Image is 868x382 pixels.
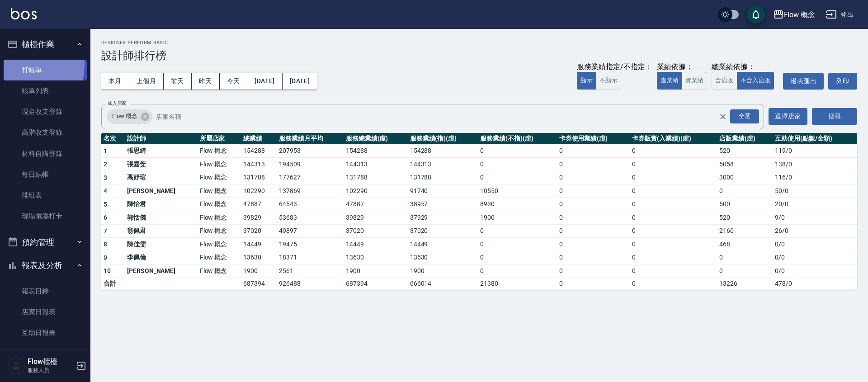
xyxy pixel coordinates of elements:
[198,264,241,278] td: Flow 概念
[717,211,773,225] td: 520
[408,158,478,171] td: 144313
[277,171,343,184] td: 177627
[241,211,277,225] td: 39829
[408,133,478,145] th: 服務業績(指)(虛)
[630,224,717,238] td: 0
[104,174,107,181] span: 3
[557,171,630,184] td: 0
[11,8,37,19] img: Logo
[104,147,107,155] span: 1
[198,251,241,264] td: Flow 概念
[773,224,857,238] td: 26 / 0
[104,267,111,274] span: 10
[344,171,408,184] td: 131788
[408,238,478,251] td: 14449
[577,72,596,90] button: 顯示
[717,184,773,198] td: 0
[198,198,241,211] td: Flow 概念
[478,238,557,251] td: 0
[408,278,478,289] td: 666014
[344,144,408,158] td: 154288
[478,144,557,158] td: 0
[277,264,343,278] td: 2561
[241,184,277,198] td: 102290
[125,171,198,184] td: 高妤瑄
[241,238,277,251] td: 14449
[198,224,241,238] td: Flow 概念
[773,278,857,289] td: 478 / 0
[769,108,807,125] button: 選擇店家
[192,73,220,90] button: 昨天
[277,198,343,211] td: 64543
[101,49,857,62] h3: 設計師排行榜
[4,231,87,254] button: 預約管理
[783,73,824,90] a: 報表匯出
[630,264,717,278] td: 0
[630,278,717,289] td: 0
[4,281,87,302] a: 報表目錄
[277,133,343,145] th: 服務業績月平均
[4,33,87,56] button: 櫃檯作業
[478,158,557,171] td: 0
[344,224,408,238] td: 37020
[241,278,277,289] td: 687394
[4,185,87,206] a: 排班表
[630,144,717,158] td: 0
[717,198,773,211] td: 500
[478,224,557,238] td: 0
[812,108,857,125] button: 搜尋
[4,143,87,164] a: 材料自購登錄
[125,251,198,264] td: 李佩倫
[4,164,87,185] a: 每日結帳
[682,72,707,90] button: 實業績
[125,133,198,145] th: 設計師
[822,6,857,23] button: 登出
[344,264,408,278] td: 1900
[277,184,343,198] td: 137869
[4,343,87,364] a: 互助點數明細
[7,357,25,375] img: Person
[277,251,343,264] td: 18371
[4,122,87,143] a: 高階收支登錄
[717,238,773,251] td: 468
[101,73,129,90] button: 本月
[4,206,87,226] a: 現場電腦打卡
[557,144,630,158] td: 0
[630,211,717,225] td: 0
[4,60,87,80] a: 打帳單
[557,224,630,238] td: 0
[769,5,819,24] button: Flow 概念
[344,133,408,145] th: 服務總業績(虛)
[747,5,765,24] button: save
[773,158,857,171] td: 138 / 0
[241,158,277,171] td: 144313
[408,251,478,264] td: 13630
[164,73,192,90] button: 前天
[125,158,198,171] td: 張嘉芠
[4,302,87,322] a: 店家日報表
[198,133,241,145] th: 所屬店家
[773,251,857,264] td: 0 / 0
[277,238,343,251] td: 19475
[241,224,277,238] td: 37020
[241,144,277,158] td: 154288
[630,184,717,198] td: 0
[344,158,408,171] td: 144313
[198,171,241,184] td: Flow 概念
[104,187,107,194] span: 4
[577,62,652,72] div: 服務業績指定/不指定：
[478,278,557,289] td: 21380
[408,198,478,211] td: 38957
[773,144,857,158] td: 119 / 0
[773,211,857,225] td: 9 / 0
[107,112,143,121] span: Flow 概念
[408,184,478,198] td: 91740
[773,238,857,251] td: 0 / 0
[104,254,107,261] span: 9
[4,322,87,343] a: 互助日報表
[277,211,343,225] td: 53683
[717,110,729,123] button: Clear
[717,133,773,145] th: 店販業績(虛)
[125,224,198,238] td: 翁佩君
[241,133,277,145] th: 總業績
